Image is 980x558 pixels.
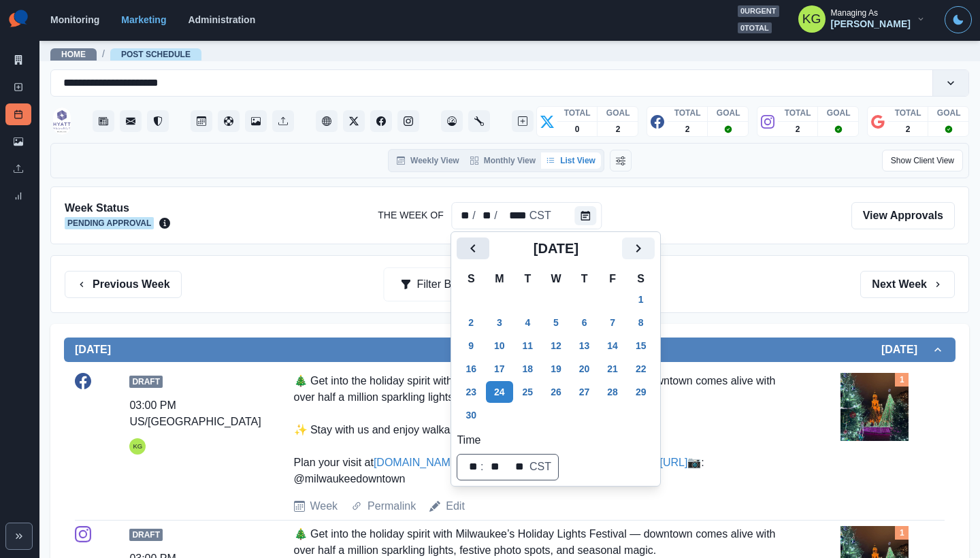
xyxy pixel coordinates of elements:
a: Post Schedule [5,103,31,125]
a: Administration [188,14,255,25]
button: Next Week [860,271,955,298]
button: Next [622,237,655,259]
p: GOAL [937,107,961,119]
button: Wednesday, November 19, 2025 [542,358,570,380]
button: Stream [93,110,114,132]
img: hnbhvhgcayoevjbpc8sj [840,373,909,441]
div: The Week Of [528,208,553,224]
button: Monday, November 24, 2025 selected [486,381,513,403]
span: Draft [129,376,163,388]
button: Previous Week [65,271,182,298]
button: Saturday, November 1, 2025 [627,289,655,310]
button: Create New Post [512,110,534,132]
a: Marketing Summary [5,49,31,71]
div: Total Media Attached [895,373,909,387]
p: 2 [616,123,621,135]
div: ⁦ [460,459,463,475]
p: 2 [685,123,690,135]
a: Home [61,50,86,59]
div: The Week Of [477,208,493,224]
div: / [493,208,498,224]
p: TOTAL [674,107,701,119]
label: The Week Of [378,208,443,223]
a: Uploads [5,158,31,180]
button: Saturday, November 22, 2025 [627,358,655,380]
div: 03:00 PM US/[GEOGRAPHIC_DATA] [129,397,261,430]
div: The Week Of [452,202,602,229]
button: Toggle Mode [945,6,972,33]
button: Saturday, November 15, 2025 [627,335,655,357]
button: Sunday, November 16, 2025 [457,358,485,380]
div: November 2025 [457,237,655,427]
button: Previous [457,237,489,259]
th: M [485,270,514,288]
span: 0 total [738,22,772,34]
button: Tuesday, November 18, 2025 [514,358,542,380]
p: GOAL [827,107,851,119]
p: GOAL [606,107,630,119]
button: Sunday, November 30, 2025 [457,404,485,426]
button: Content Pool [218,110,240,132]
button: Thursday, November 20, 2025 [571,358,598,380]
button: Thursday, November 13, 2025 [571,335,598,357]
button: Client Website [316,110,338,132]
div: minute [485,459,501,475]
p: TOTAL [564,107,591,119]
a: Week [310,498,338,514]
button: Friday, November 14, 2025 [599,335,626,357]
button: Reviews [147,110,169,132]
div: The Week Of The Week Of [457,237,655,480]
table: November 2025 [457,270,655,427]
button: Monday, November 17, 2025 [486,358,513,380]
p: TOTAL [895,107,921,119]
button: Friday, November 28, 2025 [599,381,626,403]
a: Media Library [5,131,31,152]
a: Facebook [370,110,392,132]
div: : [479,459,485,475]
th: T [570,270,599,288]
button: Media Library [245,110,267,132]
button: The Week Of [575,206,597,225]
div: time zone [528,459,553,475]
button: Thursday, November 27, 2025 [571,381,598,403]
a: Permalink [367,498,416,514]
button: Tuesday, November 11, 2025 [514,335,542,357]
button: Sunday, November 9, 2025 [457,335,485,357]
div: Managing As [831,8,878,18]
div: / [471,208,476,224]
span: Pending Approval [65,217,154,229]
th: F [598,270,627,288]
h2: [DATE] [489,240,622,257]
p: TOTAL [785,107,811,119]
label: Time [457,432,647,448]
button: Friday, November 7, 2025 [599,312,626,333]
div: 🎄 Get into the holiday spirit with Milwaukee’s Holiday Lights Festival — downtown comes alive wit... [294,373,781,487]
button: Weekly View [391,152,465,169]
a: View Approvals [851,202,955,229]
button: Show Client View [882,150,963,171]
button: Monday, November 3, 2025 [486,312,513,333]
button: Uploads [272,110,294,132]
button: Wednesday, November 5, 2025 [542,312,570,333]
button: Administration [468,110,490,132]
span: / [102,47,105,61]
button: Expand [5,523,33,550]
div: Date [455,208,553,224]
p: GOAL [717,107,740,119]
h2: [DATE] [75,343,111,356]
button: Thursday, November 6, 2025 [571,312,598,333]
a: Post Schedule [191,110,212,132]
p: 2 [906,123,911,135]
div: [PERSON_NAME] [831,18,911,30]
button: Dashboard [441,110,463,132]
button: Sunday, November 2, 2025 [457,312,485,333]
button: Change View Order [610,150,632,171]
span: Draft [129,529,163,541]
